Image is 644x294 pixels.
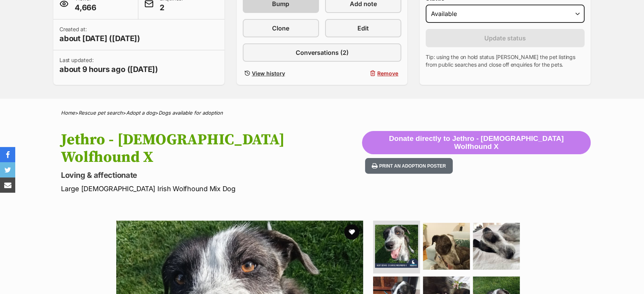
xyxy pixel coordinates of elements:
a: Home [61,110,75,116]
img: Photo of Jethro 3 Year Old Wolfhound X [375,225,418,268]
a: Conversations (2) [243,43,402,62]
p: Tip: using the on hold status [PERSON_NAME] the pet listings from public searches and close off e... [426,53,585,69]
a: Clone [243,19,319,37]
p: Loving & affectionate [61,170,362,181]
a: Dogs available for adoption [159,110,223,116]
button: Print an adoption poster [365,158,453,174]
img: Photo of Jethro 3 Year Old Wolfhound X [473,223,520,270]
span: 2 [160,2,183,13]
p: Created at: [59,26,140,44]
span: Clone [272,24,289,33]
button: favourite [344,224,359,240]
p: Large [DEMOGRAPHIC_DATA] Irish Wolfhound Mix Dog [61,184,362,194]
a: Rescue pet search [78,110,123,116]
p: Last updated: [59,56,158,75]
a: Adopt a dog [126,110,155,116]
button: Update status [426,29,585,47]
div: > > > [42,110,602,116]
span: View history [252,69,285,77]
span: Remove [377,69,398,77]
a: View history [243,68,319,79]
span: about [DATE] ([DATE]) [59,33,140,44]
a: Edit [325,19,401,37]
span: 4,666 [75,2,96,13]
span: about 9 hours ago ([DATE]) [59,64,158,75]
span: Edit [357,24,369,33]
button: Remove [325,68,401,79]
h1: Jethro - [DEMOGRAPHIC_DATA] Wolfhound X [61,131,362,166]
span: Conversations (2) [295,48,348,57]
button: Donate directly to Jethro - [DEMOGRAPHIC_DATA] Wolfhound X [362,131,591,155]
span: Update status [484,34,526,43]
img: Photo of Jethro 3 Year Old Wolfhound X [423,223,470,270]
